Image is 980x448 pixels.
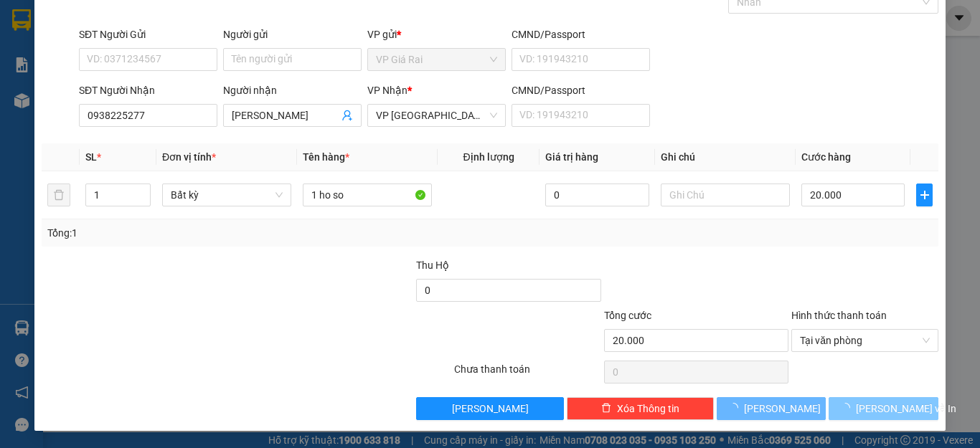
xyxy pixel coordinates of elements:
[162,151,216,163] span: Đơn vị tính
[545,151,598,163] span: Giá trị hàng
[744,401,821,416] span: [PERSON_NAME]
[463,151,514,163] span: Định lượng
[601,403,611,414] span: delete
[303,151,349,163] span: Tên hàng
[47,184,70,206] button: delete
[791,310,887,321] label: Hình thức thanh toán
[79,82,217,98] div: SĐT Người Nhận
[840,403,856,413] span: loading
[416,259,449,271] span: Thu Hộ
[47,225,380,241] div: Tổng: 1
[376,49,497,70] span: VP Giá Rai
[661,184,790,206] input: Ghi Chú
[801,151,851,163] span: Cước hàng
[367,85,407,96] span: VP Nhận
[917,189,932,201] span: plus
[728,403,744,413] span: loading
[829,397,938,420] button: [PERSON_NAME] và In
[303,184,432,206] input: VD: Bàn, Ghế
[856,401,956,416] span: [PERSON_NAME] và In
[567,397,714,420] button: deleteXóa Thông tin
[617,401,679,416] span: Xóa Thông tin
[367,27,506,42] div: VP gửi
[341,110,353,121] span: user-add
[223,82,362,98] div: Người nhận
[512,27,650,42] div: CMND/Passport
[452,401,529,416] span: [PERSON_NAME]
[79,27,217,42] div: SĐT Người Gửi
[655,143,796,171] th: Ghi chú
[376,105,497,126] span: VP Sài Gòn
[85,151,97,163] span: SL
[604,310,651,321] span: Tổng cước
[800,330,930,351] span: Tại văn phòng
[453,361,603,386] div: Chưa thanh toán
[223,27,362,42] div: Người gửi
[512,82,650,98] div: CMND/Passport
[916,184,933,206] button: plus
[416,397,563,420] button: [PERSON_NAME]
[717,397,826,420] button: [PERSON_NAME]
[171,184,283,206] span: Bất kỳ
[545,184,649,206] input: 0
